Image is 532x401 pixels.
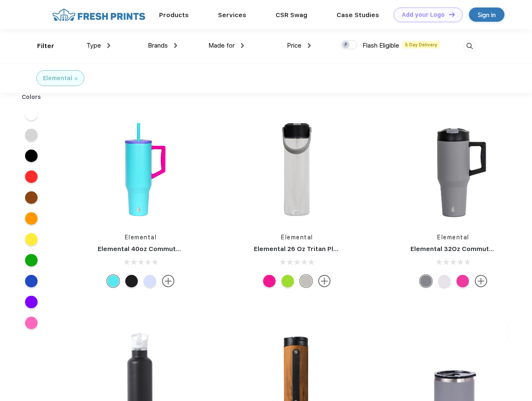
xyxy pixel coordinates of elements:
[318,275,331,287] img: more.svg
[254,245,392,253] a: Elemental 26 Oz Tritan Plastic Water Bottle
[75,77,78,80] img: filter_cancel.svg
[37,41,54,51] div: Filter
[85,114,196,225] img: func=resize&h=266
[403,41,440,48] span: 5 Day Delivery
[125,275,138,287] div: California Dreaming
[276,11,307,19] a: CSR Swag
[410,245,524,253] a: Elemental 32Oz Commuter Tumbler
[281,275,294,287] div: Key lime
[98,245,211,253] a: Elemental 40oz Commuter Tumbler
[86,42,101,49] span: Type
[208,42,235,49] span: Made for
[398,114,509,225] img: func=resize&h=266
[218,11,246,19] a: Services
[125,234,157,241] a: Elemental
[162,275,175,287] img: more.svg
[456,275,469,287] div: Hot Pink
[308,43,311,48] img: dropdown.png
[263,275,276,287] div: Hot pink
[478,10,496,20] div: Sign in
[469,8,504,22] a: Sign in
[475,275,487,287] img: more.svg
[107,43,110,48] img: dropdown.png
[281,234,313,241] a: Elemental
[449,12,455,17] img: DT
[241,114,352,225] img: func=resize&h=266
[438,275,451,287] div: Matte White
[174,43,177,48] img: dropdown.png
[287,42,301,49] span: Price
[300,275,312,287] div: Midnight Clear
[362,42,399,49] span: Flash Eligible
[148,42,168,49] span: Brands
[402,11,445,18] div: Add your Logo
[107,275,119,287] div: Blue Tie Dye
[463,39,476,53] img: desktop_search.svg
[50,8,148,22] img: fo%20logo%202.webp
[15,93,48,102] div: Colors
[437,234,469,241] a: Elemental
[420,275,432,287] div: Graphite
[43,74,72,83] div: Elemental
[159,11,189,19] a: Products
[241,43,244,48] img: dropdown.png
[144,275,156,287] div: Ice blue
